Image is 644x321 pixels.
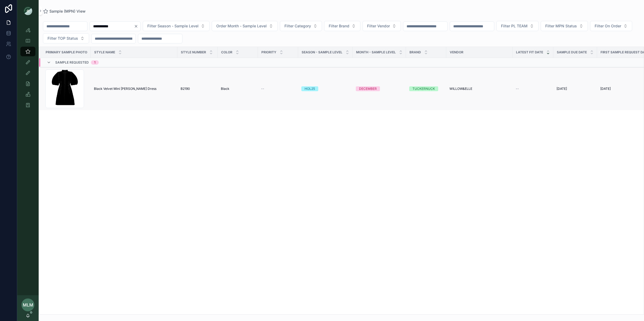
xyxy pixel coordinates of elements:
span: Black Velvet Mini [PERSON_NAME] Dress [94,87,156,91]
a: TUCKERNUCK [409,86,443,91]
span: Filter On Order [595,23,621,29]
a: [DATE] [557,87,594,91]
button: Select Button [363,21,401,31]
span: Color [221,50,232,54]
span: Filter Vendor [367,23,390,29]
span: Filter Season - Sample Level [147,23,199,29]
button: Select Button [212,21,278,31]
span: -- [516,87,519,91]
button: Select Button [280,21,322,31]
span: Filter Category [284,23,311,29]
span: MONTH - SAMPLE LEVEL [356,50,396,54]
button: Clear [134,24,140,28]
span: Filter Brand [329,23,349,29]
span: Brand [409,50,421,54]
span: Sample Requested [55,60,89,65]
a: HOL25 [301,86,349,91]
div: 1 [94,60,96,65]
span: Vendor [450,50,463,54]
span: Filter MPN Status [545,23,577,29]
div: TUCKERNUCK [412,86,435,91]
span: [DATE] [600,87,611,91]
a: Black Velvet Mini [PERSON_NAME] Dress [94,87,174,91]
span: Filter PL TEAM [501,23,528,29]
span: Style Name [94,50,115,54]
span: WILLOW&ELLE [449,87,472,91]
button: Select Button [541,21,588,31]
div: DECEMBER [359,86,377,91]
span: PRIORITY [261,50,276,54]
a: -- [516,87,550,91]
span: Order Month - Sample Level [216,23,267,29]
span: [DATE] [557,87,567,91]
button: Select Button [324,21,360,31]
span: PRIMARY SAMPLE PHOTO [46,50,87,54]
span: Sample (MPN) View [49,9,86,14]
span: Sample Due Date [557,50,587,54]
button: Select Button [590,21,632,31]
span: Filter TOP Status [47,36,78,41]
a: Sample (MPN) View [43,9,86,14]
span: Season - Sample Level [302,50,342,54]
span: MLM [23,302,33,308]
button: Select Button [496,21,539,31]
span: Latest Fit Date [516,50,543,54]
div: scrollable content [17,21,39,117]
img: App logo [24,6,32,15]
a: WILLOW&ELLE [449,87,509,91]
a: -- [261,87,295,91]
div: HOL25 [305,86,315,91]
span: Style Number [181,50,206,54]
span: B2190 [181,87,190,91]
a: Black [221,87,255,91]
a: DECEMBER [356,86,403,91]
span: Black [221,87,229,91]
button: Select Button [43,33,89,43]
a: B2190 [181,87,214,91]
span: -- [261,87,264,91]
button: Select Button [143,21,210,31]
